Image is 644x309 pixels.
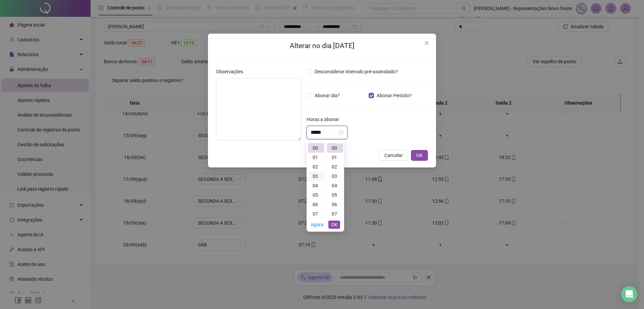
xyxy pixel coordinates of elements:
[327,171,343,181] div: 03
[312,92,342,99] span: Abonar dia?
[328,221,340,229] button: OK
[308,162,324,171] div: 02
[411,150,428,161] button: OK
[327,190,343,200] div: 05
[311,222,323,227] a: Agora
[331,221,337,228] span: OK
[327,200,343,209] div: 06
[308,181,324,190] div: 04
[327,153,343,162] div: 01
[621,286,637,302] div: Open Intercom Messenger
[308,171,324,181] div: 03
[379,150,408,161] button: Cancelar
[308,143,324,153] div: 00
[421,38,432,48] button: Close
[327,162,343,171] div: 02
[327,143,343,153] div: 00
[308,200,324,209] div: 06
[216,68,248,75] label: Observações
[308,209,324,219] div: 07
[308,190,324,200] div: 05
[312,68,400,75] span: Desconsiderar intervalo pré-assinalado?
[416,152,423,159] span: OK
[327,181,343,190] div: 04
[327,209,343,219] div: 07
[374,92,414,99] span: Abonar Período?
[308,153,324,162] div: 01
[307,116,343,123] label: Horas a abonar
[216,40,428,51] h2: Alterar no dia [DATE]
[384,152,403,159] span: Cancelar
[424,40,429,46] span: close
